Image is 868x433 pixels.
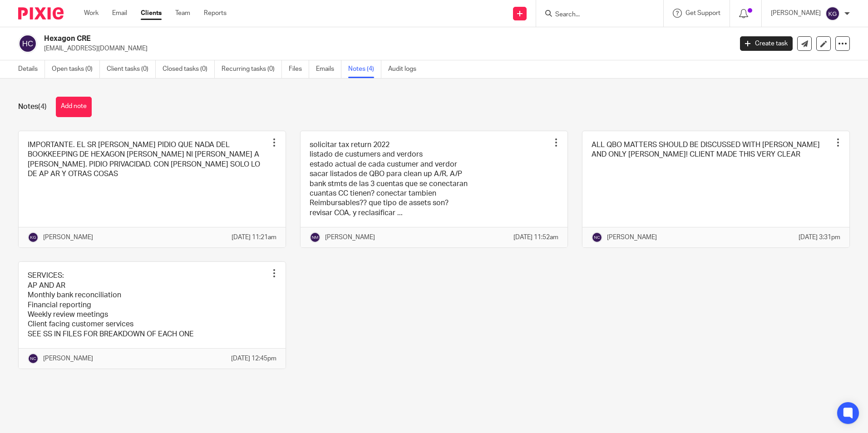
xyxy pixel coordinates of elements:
p: [DATE] 11:21am [232,233,276,242]
p: [PERSON_NAME] [43,354,93,363]
img: Pixie [18,7,64,20]
input: Search [554,11,636,19]
p: [EMAIL_ADDRESS][DOMAIN_NAME] [44,44,726,53]
a: Recurring tasks (0) [222,60,282,78]
img: svg%3E [825,6,840,21]
a: Work [84,9,99,18]
p: [PERSON_NAME] [771,9,821,18]
span: (4) [38,103,47,110]
a: Details [18,60,45,78]
a: Notes (4) [348,60,381,78]
span: Get Support [686,10,720,16]
p: [PERSON_NAME] [325,233,375,242]
a: Clients [141,9,162,18]
h2: Hexagon CRE [44,34,590,44]
a: Email [112,9,127,18]
img: svg%3E [592,232,602,243]
a: Client tasks (0) [107,60,156,78]
button: Add note [56,97,92,117]
p: [DATE] 3:31pm [799,233,840,242]
p: [DATE] 11:52am [513,233,558,242]
img: svg%3E [18,34,37,53]
p: [DATE] 12:45pm [231,354,276,363]
a: Emails [316,60,341,78]
img: svg%3E [28,353,39,364]
a: Create task [740,36,793,51]
p: [PERSON_NAME] [607,233,657,242]
a: Open tasks (0) [52,60,100,78]
a: Closed tasks (0) [163,60,215,78]
img: svg%3E [310,232,321,243]
p: [PERSON_NAME] [43,233,93,242]
a: Reports [204,9,227,18]
a: Files [289,60,309,78]
img: svg%3E [28,232,39,243]
a: Team [175,9,190,18]
a: Audit logs [388,60,423,78]
h1: Notes [18,102,47,112]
